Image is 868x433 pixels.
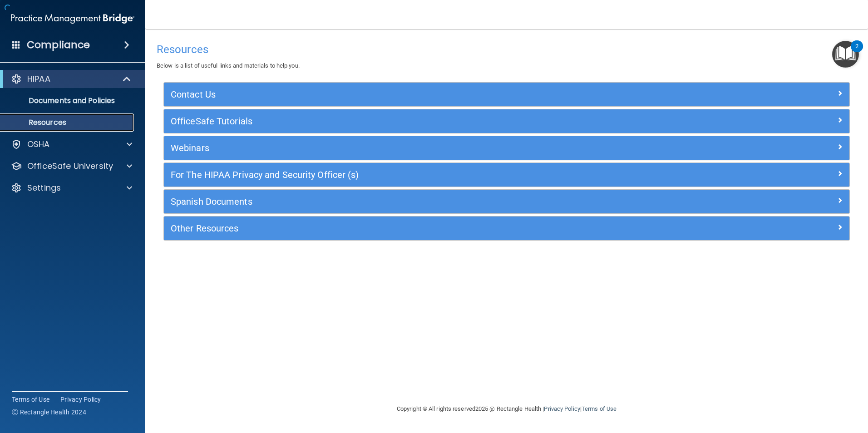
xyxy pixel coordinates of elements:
p: Resources [6,118,130,127]
a: OSHA [11,139,132,150]
p: Documents and Policies [6,96,130,105]
a: Privacy Policy [544,405,580,412]
div: Copyright © All rights reserved 2025 @ Rectangle Health | | [341,394,672,423]
div: 2 [855,46,858,58]
h5: OfficeSafe Tutorials [171,116,671,126]
a: OfficeSafe University [11,161,132,172]
a: Terms of Use [12,395,49,404]
a: Spanish Documents [171,194,843,209]
a: Settings [11,182,132,193]
a: For The HIPAA Privacy and Security Officer (s) [171,167,843,182]
p: OSHA [27,139,50,150]
p: Settings [27,182,61,193]
h5: Webinars [171,143,671,153]
button: Open Resource Center, 2 new notifications [832,41,859,68]
iframe: Drift Widget Chat Controller [711,369,857,405]
h4: Resources [157,44,857,55]
h5: For The HIPAA Privacy and Security Officer (s) [171,170,671,180]
a: HIPAA [11,74,132,84]
a: Privacy Policy [60,395,101,404]
h5: Other Resources [171,223,671,233]
a: Webinars [171,141,843,155]
h4: Compliance [27,39,90,51]
span: Ⓒ Rectangle Health 2024 [12,408,86,417]
h5: Contact Us [171,89,671,99]
a: Other Resources [171,221,843,236]
a: OfficeSafe Tutorials [171,114,843,128]
a: Contact Us [171,87,843,102]
img: PMB logo [11,10,134,28]
span: Below is a list of useful links and materials to help you. [157,62,300,69]
p: OfficeSafe University [27,161,113,172]
a: Terms of Use [582,405,616,412]
h5: Spanish Documents [171,197,671,207]
p: HIPAA [27,74,50,84]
